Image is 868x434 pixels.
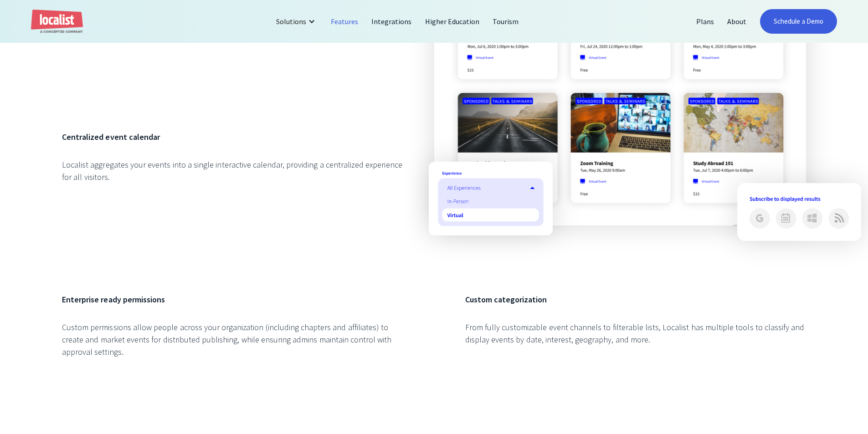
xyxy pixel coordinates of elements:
[62,158,403,183] div: Localist aggregates your events into a single interactive calendar, providing a centralized exper...
[62,293,403,306] h6: Enterprise ready permissions
[419,10,487,32] a: Higher Education
[62,131,403,143] h6: Centralized event calendar
[31,10,83,34] a: home
[269,10,324,32] div: Solutions
[62,321,403,358] div: Custom permissions allow people across your organization (including chapters and affiliates) to c...
[465,321,806,346] div: From fully customizable event channels to filterable lists, Localist has multiple tools to classi...
[276,16,306,27] div: Solutions
[324,10,365,32] a: Features
[721,10,753,32] a: About
[365,10,418,32] a: Integrations
[465,293,806,306] h6: Custom categorization
[690,10,721,32] a: Plans
[486,10,525,32] a: Tourism
[760,9,837,34] a: Schedule a Demo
